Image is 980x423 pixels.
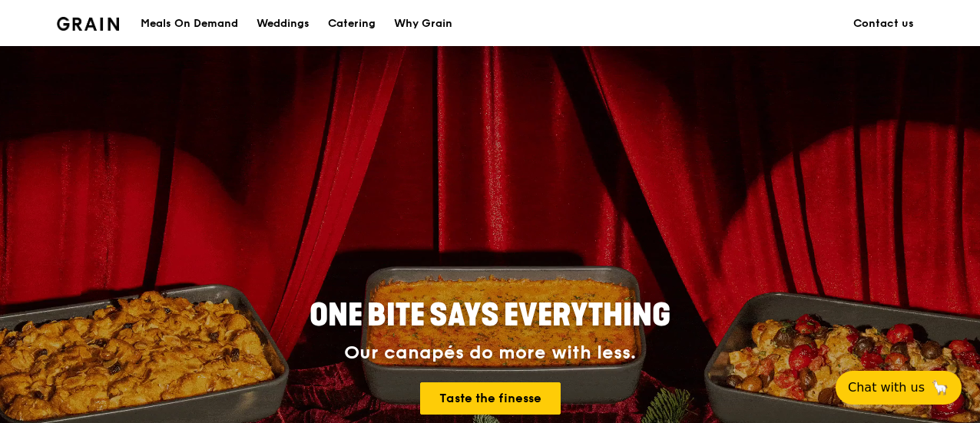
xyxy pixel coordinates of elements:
div: Our canapés do more with less. [214,342,766,364]
div: Why Grain [394,1,452,47]
div: Meals On Demand [141,1,238,47]
div: Catering [328,1,376,47]
span: 🦙 [931,378,949,397]
a: Why Grain [385,1,462,47]
span: Chat with us [848,378,925,397]
button: Chat with us🦙 [836,371,962,405]
a: Contact us [844,1,923,47]
div: Weddings [257,1,310,47]
a: Taste the finesse [420,382,561,415]
img: Grain [57,17,119,31]
span: ONE BITE SAYS EVERYTHING [310,297,670,334]
a: Catering [319,1,385,47]
a: Weddings [247,1,319,47]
